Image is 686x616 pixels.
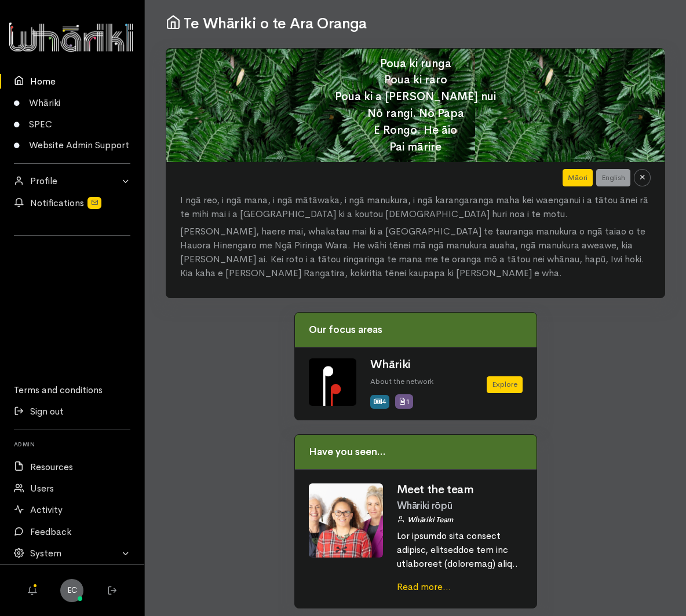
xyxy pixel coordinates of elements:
button: English [596,169,630,186]
img: Whariki%20Icon_Icon_Tile.png [309,358,356,406]
a: Whāriki [370,357,411,372]
h6: Admin [14,437,130,451]
h1: Te Whāriki o te Ara Oranga [166,14,665,32]
a: Explore [487,376,523,393]
span: Poua ki runga Poua ki raro Poua ki a [PERSON_NAME] nui Nō rangi. Nō Papa E Rongo. He āio Pai mārire [335,56,496,154]
a: Read more... [397,581,451,593]
button: Māori [563,169,593,186]
div: Have you seen... [295,435,537,470]
a: EC [60,579,83,602]
p: [PERSON_NAME], haere mai, whakatau mai ki a [GEOGRAPHIC_DATA] te tauranga manukura o ngā taiao o ... [180,225,651,280]
div: Our focus areas [295,313,537,347]
p: I ngā reo, i ngā mana, i ngā mātāwaka, i ngā manukura, i ngā karangaranga maha kei waenganui i a ... [180,193,651,221]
